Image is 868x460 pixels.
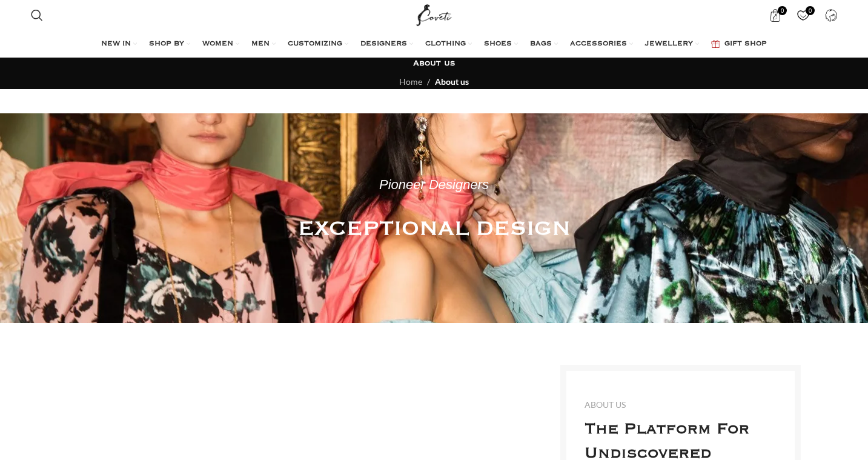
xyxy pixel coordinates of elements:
a: MEN [251,32,276,56]
a: 0 [763,3,787,27]
span: 0 [806,6,815,15]
div: ABOUT US [585,398,626,412]
a: GIFT SHOP [711,32,767,56]
a: JEWELLERY [645,32,699,56]
span: BAGS [530,39,552,49]
span: SHOES [484,39,512,49]
a: Home [399,76,422,87]
span: SHOP BY [149,39,184,49]
span: NEW IN [101,39,131,49]
span: 0 [778,6,787,15]
a: CLOTHING [425,32,472,56]
span: DESIGNERS [360,39,407,49]
a: ACCESSORIES [570,32,633,56]
div: Main navigation [25,32,843,56]
a: DESIGNERS [360,32,413,56]
img: GiftBag [711,40,720,48]
h1: About us [413,58,455,69]
span: WOMEN [202,39,233,49]
a: SHOP BY [149,32,190,56]
a: Search [25,3,49,27]
a: BAGS [530,32,558,56]
em: Pioneer Designers [379,177,489,192]
span: ACCESSORIES [570,39,627,49]
span: MEN [251,39,270,49]
a: NEW IN [101,32,137,56]
a: WOMEN [202,32,239,56]
span: CLOTHING [425,39,466,49]
a: Site logo [414,9,454,19]
div: My Wishlist [790,3,815,27]
span: CUSTOMIZING [288,39,342,49]
a: CUSTOMIZING [288,32,348,56]
h4: EXCEPTIONAL DESIGN [298,214,571,244]
span: About us [435,76,469,87]
span: JEWELLERY [645,39,693,49]
a: SHOES [484,32,518,56]
a: 0 [790,3,815,27]
span: GIFT SHOP [724,39,767,49]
